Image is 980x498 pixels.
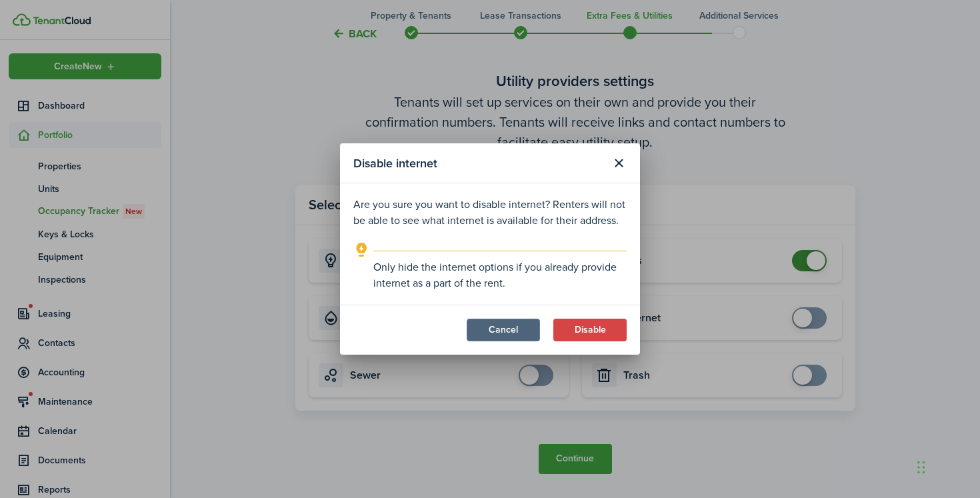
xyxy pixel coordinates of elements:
modal-title: Disable internet [353,150,604,176]
button: Close modal [607,152,630,175]
div: Drag [917,447,925,487]
button: Cancel [467,319,540,341]
iframe: Chat Widget [913,434,980,498]
i: outline [353,242,370,258]
p: Are you sure you want to disable internet? Renters will not be able to see what internet is avail... [353,197,627,229]
button: Disable [553,319,627,341]
explanation-description: Only hide the internet options if you already provide internet as a part of the rent. [373,259,627,291]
